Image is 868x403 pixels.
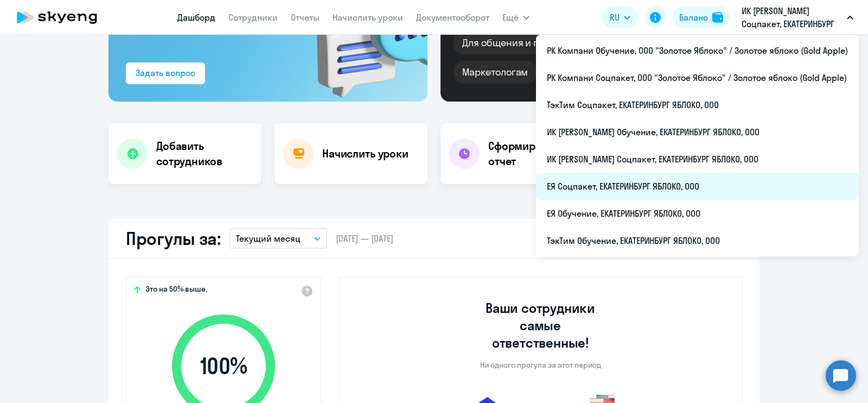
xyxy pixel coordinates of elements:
button: ИК [PERSON_NAME] Соцпакет, ЕКАТЕРИНБУРГ ЯБЛОКО, ООО [736,4,859,30]
div: Для общения и путешествий [454,32,603,54]
button: Балансbalance [673,7,730,28]
h2: Прогулы за: [126,228,221,249]
p: Ни одного прогула за этот период [480,360,601,370]
img: balance [712,12,723,23]
ul: Ещё [536,35,859,256]
h4: Сформировать отчет [488,138,585,169]
p: Текущий месяц [236,232,301,245]
a: Отчеты [291,12,320,23]
div: Маркетологам [454,61,537,84]
span: RU [610,11,620,24]
div: Баланс [679,11,708,24]
a: Дашборд [177,12,215,23]
a: Сотрудники [228,12,278,23]
button: Текущий месяц [229,228,327,249]
div: Задать вопрос [136,66,195,79]
span: Это на 50% выше, [145,284,207,297]
button: RU [602,7,638,28]
button: Задать вопрос [126,62,205,84]
h3: Ваши сотрудники самые ответственные! [471,299,610,351]
span: 100 % [161,353,286,379]
span: [DATE] — [DATE] [336,232,393,244]
a: Начислить уроки [333,12,403,23]
span: Ещё [502,11,519,24]
button: Ещё [502,7,529,28]
h4: Начислить уроки [322,146,409,161]
p: ИК [PERSON_NAME] Соцпакет, ЕКАТЕРИНБУРГ ЯБЛОКО, ООО [742,4,843,30]
a: Документооборот [416,12,489,23]
h4: Добавить сотрудников [156,138,253,169]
